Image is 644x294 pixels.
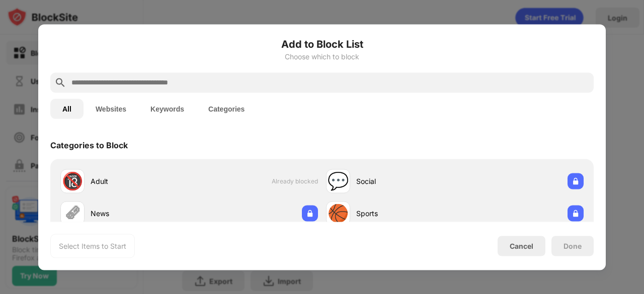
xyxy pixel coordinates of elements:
[50,52,594,60] div: Choose which to block
[64,203,81,224] div: 🗞
[356,208,455,219] div: Sports
[54,76,66,88] img: search.svg
[91,208,189,219] div: News
[196,99,257,119] button: Categories
[328,171,349,191] div: 💬
[272,177,318,185] span: Already blocked
[50,140,128,150] div: Categories to Block
[356,176,455,186] div: Social
[84,99,138,119] button: Websites
[59,241,126,251] div: Select Items to Start
[563,242,582,250] div: Done
[50,36,594,51] h6: Add to Block List
[510,242,533,250] div: Cancel
[62,171,83,191] div: 🔞
[328,203,349,224] div: 🏀
[91,176,189,186] div: Adult
[138,99,196,119] button: Keywords
[50,99,84,119] button: All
